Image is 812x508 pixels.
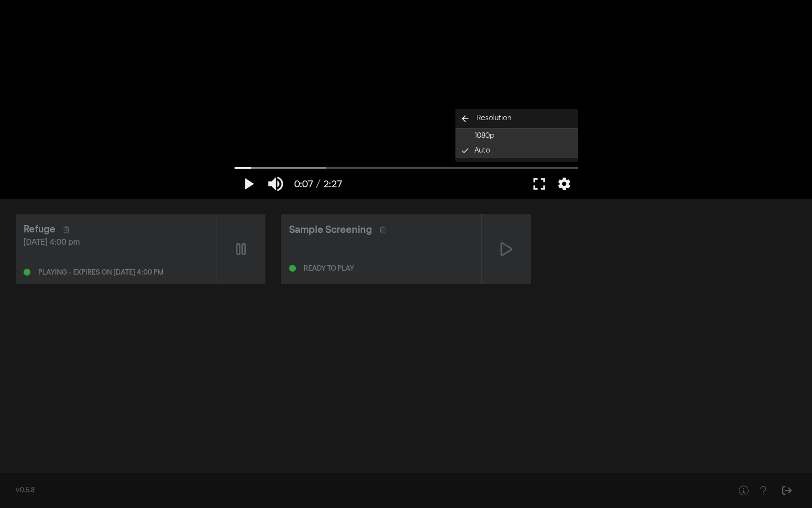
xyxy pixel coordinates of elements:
button: More settings [553,169,576,199]
button: Auto [455,143,578,158]
button: Help [753,481,773,500]
span: Auto [474,145,490,156]
button: Full screen [525,169,553,199]
div: v0.5.8 [16,485,714,496]
div: Sample Screening [289,223,372,237]
button: Resolution [455,109,578,128]
button: Help [733,481,753,500]
i: done [458,146,474,155]
i: arrow_back [455,114,475,124]
div: Ready to play [304,265,354,272]
button: Play [235,169,262,199]
button: Sign Out [777,481,796,500]
button: 1080p [455,128,578,143]
div: [DATE] 4:00 pm [24,237,208,249]
div: Refuge [24,222,55,237]
span: Resolution [476,113,511,124]
div: Playing - expires on [DATE] 4:00 pm [38,269,163,276]
button: Mute [262,169,289,199]
button: 0:07 / 2:27 [289,169,347,199]
span: 1080p [474,130,495,142]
